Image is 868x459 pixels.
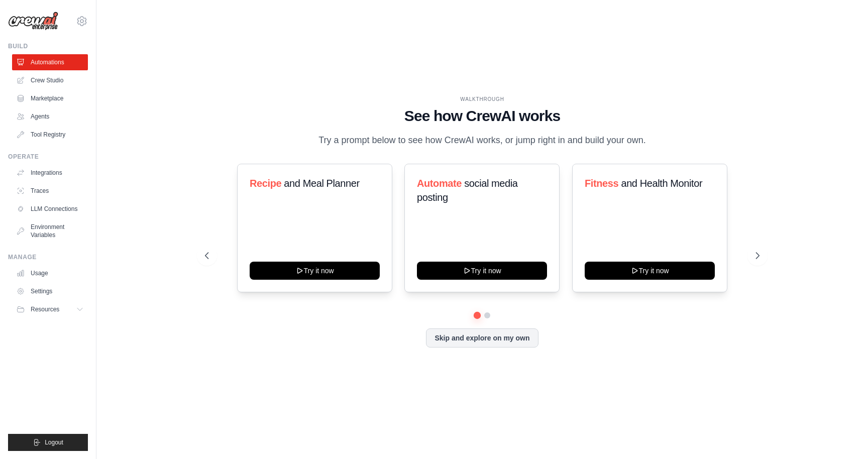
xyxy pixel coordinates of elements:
[250,262,380,280] button: Try it now
[8,42,88,50] div: Build
[12,265,88,281] a: Usage
[31,305,59,313] span: Resources
[417,178,462,189] span: Automate
[12,301,88,317] button: Resources
[12,183,88,199] a: Traces
[8,12,58,31] img: Logo
[8,434,88,451] button: Logout
[8,153,88,161] div: Operate
[12,108,88,125] a: Agents
[12,90,88,106] a: Marketplace
[585,262,715,280] button: Try it now
[8,253,88,261] div: Manage
[417,178,518,203] span: social media posting
[12,201,88,217] a: LLM Connections
[12,283,88,299] a: Settings
[426,328,538,348] button: Skip and explore on my own
[205,95,759,103] div: WALKTHROUGH
[417,262,547,280] button: Try it now
[12,219,88,243] a: Environment Variables
[313,133,651,148] p: Try a prompt below to see how CrewAI works, or jump right in and build your own.
[621,178,702,189] span: and Health Monitor
[205,107,759,125] h1: See how CrewAI works
[284,178,359,189] span: and Meal Planner
[585,178,618,189] span: Fitness
[12,54,88,70] a: Automations
[12,127,88,143] a: Tool Registry
[12,165,88,181] a: Integrations
[45,438,63,446] span: Logout
[250,178,281,189] span: Recipe
[12,72,88,88] a: Crew Studio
